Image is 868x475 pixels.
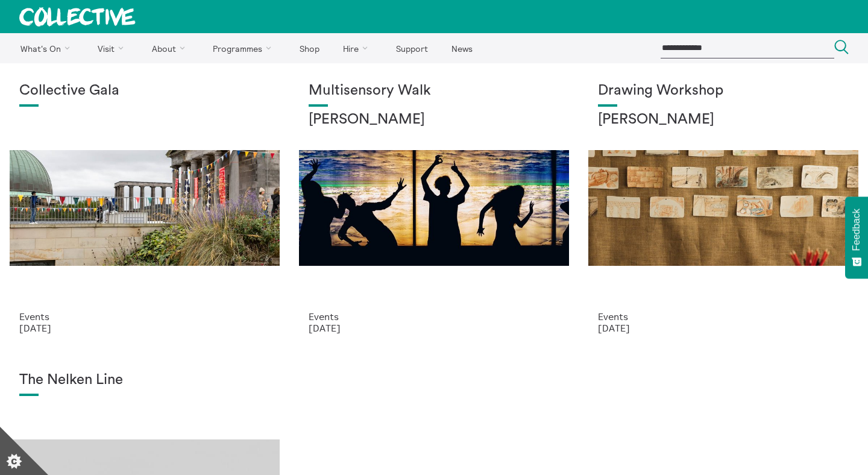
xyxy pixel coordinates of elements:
[10,33,85,63] a: What's On
[203,33,287,63] a: Programmes
[333,33,383,63] a: Hire
[845,197,868,278] button: Feedback - Show survey
[19,322,270,333] p: [DATE]
[309,83,559,99] h1: Multisensory Walk
[19,83,270,99] h1: Collective Gala
[309,311,559,322] p: Events
[19,372,270,389] h1: The Nelken Line
[19,311,270,322] p: Events
[309,112,559,128] h2: [PERSON_NAME]
[87,33,139,63] a: Visit
[289,33,330,63] a: Shop
[141,33,200,63] a: About
[598,112,849,128] h2: [PERSON_NAME]
[309,322,559,333] p: [DATE]
[598,322,849,333] p: [DATE]
[598,311,849,322] p: Events
[851,209,862,251] span: Feedback
[579,63,868,353] a: Annie Lord Drawing Workshop [PERSON_NAME] Events [DATE]
[598,83,849,99] h1: Drawing Workshop
[385,33,438,63] a: Support
[289,63,579,353] a: Museum Art Walk Multisensory Walk [PERSON_NAME] Events [DATE]
[441,33,483,63] a: News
